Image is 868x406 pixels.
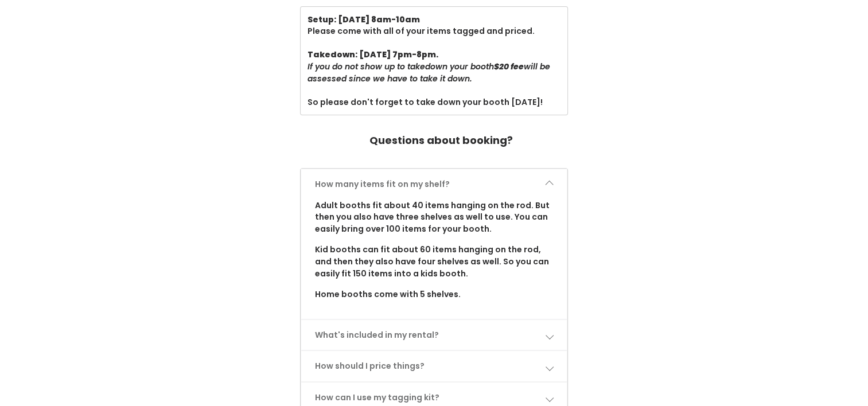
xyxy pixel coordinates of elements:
[315,244,553,279] p: Kid booths can fit about 60 items hanging on the rod, and then they also have four shelves as wel...
[301,351,567,381] a: How should I price things?
[315,288,553,300] p: Home booths come with 5 shelves.
[301,169,567,200] a: How many items fit on my shelf?
[301,320,567,350] a: What's included in my rental?
[494,61,524,72] b: $20 fee
[308,49,438,60] b: Takedown: [DATE] 7pm-8pm.
[308,14,420,25] b: Setup: [DATE] 8am-10am
[369,129,513,152] h4: Questions about booking?
[308,61,550,84] i: If you do not show up to takedown your booth will be assessed since we have to take it down.
[315,200,553,235] p: Adult booths fit about 40 items hanging on the rod. But then you also have three shelves as well ...
[308,14,560,108] div: Please come with all of your items tagged and priced. So please don't forget to take down your bo...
